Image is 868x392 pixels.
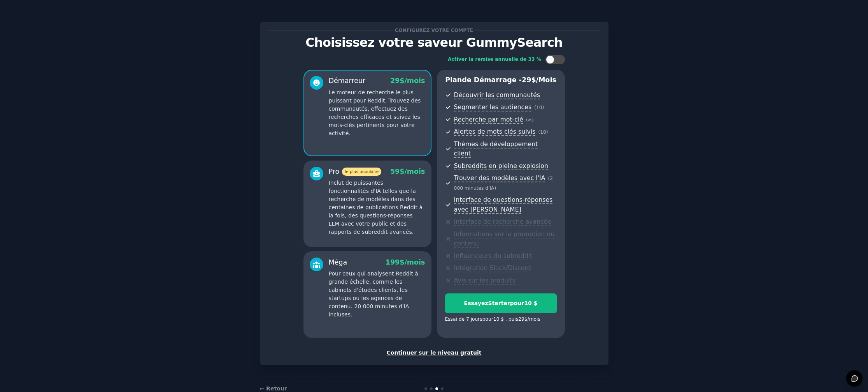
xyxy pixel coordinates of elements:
font: /mois [404,258,425,266]
font: Thèmes de développement client [454,140,538,157]
font: $ [400,168,404,175]
font: Alertes de mots clés suivis [454,128,536,135]
font: Activer la remise annuelle de 33 % [448,57,541,62]
font: Le moteur de recherche le plus puissant pour Reddit. Trouvez des communautés, effectuez des reche... [329,89,421,136]
font: Méga [329,258,347,266]
font: 10 [540,129,546,135]
font: $ [524,316,528,322]
font: ∞ [528,117,532,123]
font: ( [538,129,540,135]
font: Essai de 7 jours [445,316,482,322]
font: /mois [528,316,540,322]
font: 10 $ , puis [493,316,518,322]
font: Intégration Slack/Discord [454,264,531,272]
font: Continuer sur le niveau gratuit [386,350,481,356]
font: de démarrage - [462,76,522,84]
font: Configurez votre compte [395,28,473,33]
font: 2 000 minutes d'IA [454,176,553,191]
font: 29 [390,77,400,85]
font: pour [482,316,493,322]
font: /mois [404,77,425,85]
font: pour [510,300,524,306]
font: Influenceurs du subreddit [454,252,533,260]
font: Démarreur [329,77,366,85]
button: EssayezStarterpour10 $ [445,293,557,313]
font: Choisissez votre saveur GummySearch [305,35,562,49]
font: ) [542,105,544,110]
font: $ [400,258,404,266]
font: 59 [390,168,400,175]
font: Starter [488,300,510,306]
font: Inclut de puissantes fonctionnalités d'IA telles que la recherche de modèles dans des centaines d... [329,180,423,235]
font: le plus populaire [345,169,379,174]
font: ) [546,129,548,135]
font: $ [531,76,536,84]
font: Essayez [464,300,488,306]
font: 29 [518,316,524,322]
font: Découvrir les communautés [454,91,540,99]
font: Segmenter les audiences [454,103,532,111]
font: Trouver des modèles avec l'IA [454,174,545,182]
font: 10 [536,105,542,110]
font: Subreddits en pleine explosion [454,162,548,170]
font: ) [494,185,496,191]
font: Interface de questions-réponses avec [PERSON_NAME] [454,196,553,213]
font: ( [548,176,550,181]
font: ( [526,117,528,123]
font: 10 $ [524,300,537,306]
font: Avis sur les produits [454,277,516,284]
font: Plan [445,76,462,84]
font: Pro [329,168,340,175]
font: ( [534,105,536,110]
font: 29 [522,76,531,84]
font: Informations sur la promotion du contenu [454,230,555,247]
font: Pour ceux qui analysent Reddit à grande échelle, comme les cabinets d'études clients, les startup... [329,270,418,318]
font: Recherche par mot-clé [454,116,523,123]
font: ) [532,117,534,123]
font: $ [400,77,404,85]
font: 199 [386,258,400,266]
a: ← Retour [260,385,287,392]
font: Interface de recherche avancée [454,218,551,225]
font: /mois [536,76,556,84]
font: /mois [404,168,425,175]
